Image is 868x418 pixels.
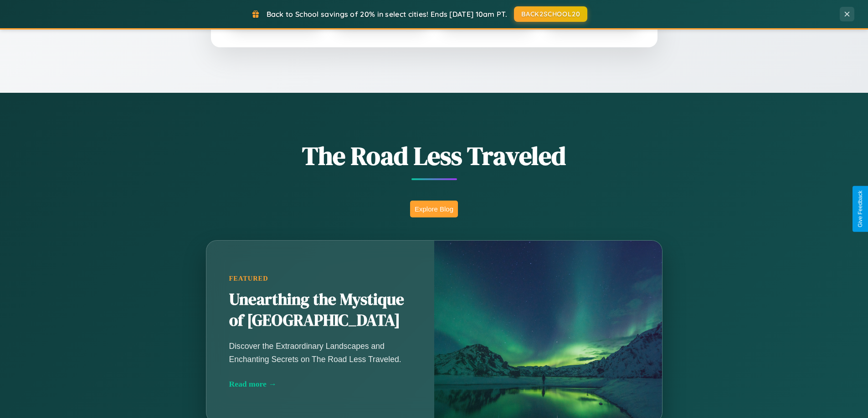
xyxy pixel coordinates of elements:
[267,10,507,19] span: Back to School savings of 20% in select cities! Ends [DATE] 10am PT.
[229,340,411,365] p: Discover the Extraordinary Landscapes and Enchanting Secrets on The Road Less Traveled.
[229,379,411,389] div: Read more →
[410,201,458,217] button: Explore Blog
[229,289,411,331] h2: Unearthing the Mystique of [GEOGRAPHIC_DATA]
[857,191,863,227] div: Give Feedback
[161,138,708,173] h1: The Road Less Traveled
[514,6,587,22] button: BACK2SCHOOL20
[229,275,411,282] div: Featured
